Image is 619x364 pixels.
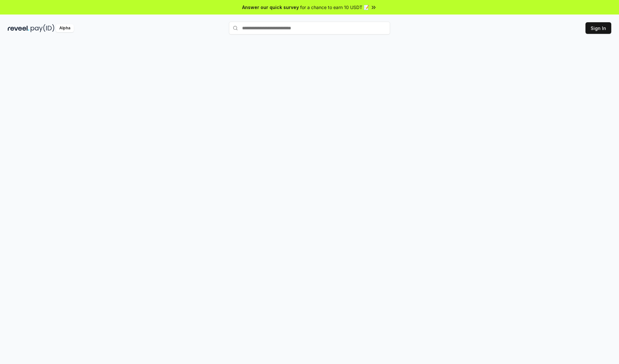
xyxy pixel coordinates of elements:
button: Sign In [585,22,611,34]
img: reveel_dark [8,24,29,32]
span: Answer our quick survey [242,4,299,11]
span: for a chance to earn 10 USDT 📝 [300,4,369,11]
div: Alpha [56,24,74,32]
img: pay_id [31,24,54,32]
